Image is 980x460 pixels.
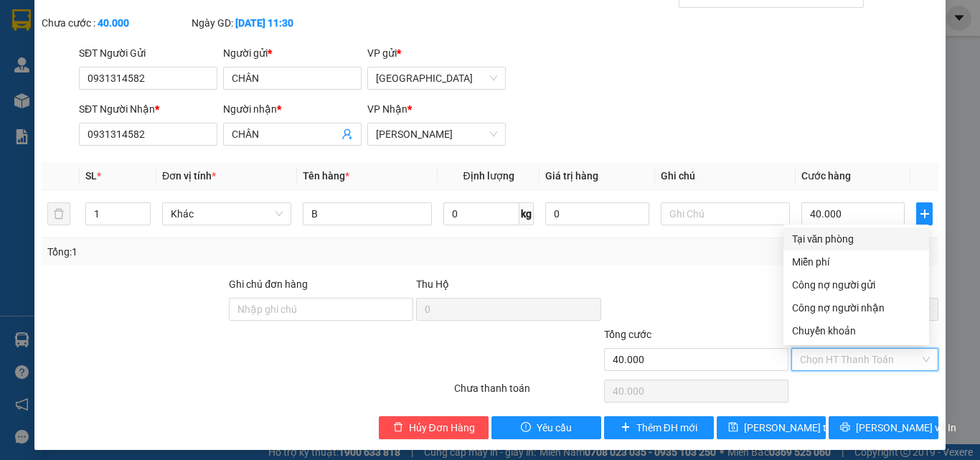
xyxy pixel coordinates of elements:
[79,101,217,117] div: SĐT Người Nhận
[376,123,497,145] span: Phạm Ngũ Lão
[223,101,362,117] div: Người nhận
[379,416,489,439] button: deleteHủy Đơn Hàng
[416,278,449,290] span: Thu Hộ
[916,202,933,225] button: plus
[519,202,534,225] span: kg
[604,329,651,340] span: Tổng cước
[783,273,929,296] div: Cước gửi hàng sẽ được ghi vào công nợ của người gửi
[636,420,697,436] span: Thêm ĐH mới
[792,231,920,247] div: Tại văn phòng
[162,170,216,182] span: Đơn vị tính
[655,162,796,190] th: Ghi chú
[79,45,217,61] div: SĐT Người Gửi
[537,420,572,436] span: Yêu cầu
[235,17,293,29] b: [DATE] 11:30
[792,300,920,316] div: Công nợ người nhận
[792,277,920,293] div: Công nợ người gửi
[840,422,850,433] span: printer
[47,202,70,225] button: delete
[229,298,413,321] input: Ghi chú đơn hàng
[604,416,714,439] button: plusThêm ĐH mới
[856,420,956,436] span: [PERSON_NAME] và In
[47,244,380,260] div: Tổng: 1
[801,170,851,182] span: Cước hàng
[829,416,938,439] button: printer[PERSON_NAME] và In
[393,422,403,433] span: delete
[223,45,362,61] div: Người gửi
[303,170,349,182] span: Tên hàng
[229,278,308,290] label: Ghi chú đơn hàng
[545,170,598,182] span: Giá trị hàng
[744,420,859,436] span: [PERSON_NAME] thay đổi
[409,420,475,436] span: Hủy Đơn Hàng
[341,128,353,140] span: user-add
[783,296,929,319] div: Cước gửi hàng sẽ được ghi vào công nợ của người nhận
[491,416,601,439] button: exclamation-circleYêu cầu
[42,15,189,31] div: Chưa cước :
[171,203,283,225] span: Khác
[728,422,738,433] span: save
[98,17,129,29] b: 40.000
[521,422,531,433] span: exclamation-circle
[453,380,603,405] div: Chưa thanh toán
[917,208,932,220] span: plus
[792,323,920,339] div: Chuyển khoản
[376,67,497,89] span: Ninh Hòa
[463,170,514,182] span: Định lượng
[367,103,407,115] span: VP Nhận
[792,254,920,270] div: Miễn phí
[192,15,339,31] div: Ngày GD:
[85,170,97,182] span: SL
[717,416,826,439] button: save[PERSON_NAME] thay đổi
[661,202,790,225] input: Ghi Chú
[621,422,631,433] span: plus
[367,45,506,61] div: VP gửi
[303,202,432,225] input: VD: Bàn, Ghế
[800,349,930,370] span: Chọn HT Thanh Toán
